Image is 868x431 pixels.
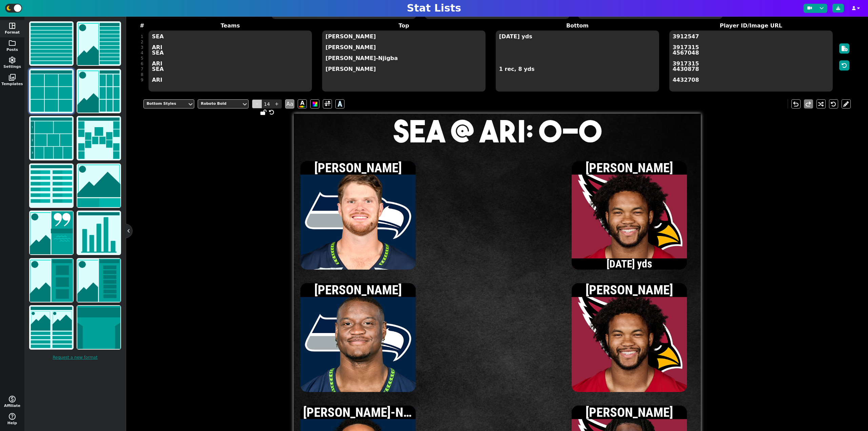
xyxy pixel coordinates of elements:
span: redo [804,100,812,108]
img: lineup [77,259,120,302]
a: Request a new format [28,351,122,364]
div: 1 [141,34,143,39]
textarea: [DATE] yds 1 rec, 8 yds [496,31,659,92]
span: monetization_on [8,395,16,403]
button: undo [791,99,801,109]
span: undo [792,100,800,108]
span: [PERSON_NAME] [314,160,402,175]
button: redo [804,99,813,109]
div: Roboto Bold [201,101,239,107]
h1: Stat Lists [407,2,461,14]
img: bracket [77,117,120,160]
span: [PERSON_NAME] [586,405,673,420]
span: settings [8,56,16,64]
img: news/quote [30,211,73,254]
span: - [252,99,262,109]
img: grid with image [77,70,120,113]
span: Aa [285,99,294,109]
img: list [30,22,73,65]
span: folder [8,39,16,47]
span: [PERSON_NAME] [586,282,673,297]
img: highlight [30,259,73,302]
label: Bottom [491,22,664,30]
label: # [140,22,144,30]
img: tier [30,117,73,160]
div: 5 [141,56,143,61]
textarea: 3912547 3917315 4567048 3917315 4430878 4432708 [669,31,833,92]
label: Top [317,22,491,30]
span: [PERSON_NAME] [586,160,673,175]
div: 8 [141,72,143,77]
span: photo_library [8,73,16,81]
div: 2 [141,39,143,45]
span: + [272,99,282,109]
label: Player ID/Image URL [664,22,838,30]
img: chart [77,211,120,254]
h1: SEA @ ARI: 0-0 [294,116,701,146]
img: grid [30,70,73,113]
textarea: [PERSON_NAME] [PERSON_NAME] [PERSON_NAME]-Njigba [PERSON_NAME] [322,31,486,92]
img: jersey [77,306,120,349]
span: space_dashboard [8,22,16,30]
span: A [338,98,342,110]
textarea: SEA ARI SEA ARI SEA ARI [149,31,312,92]
div: 6 [141,61,143,66]
div: Bottom Styles [146,101,184,107]
div: 7 [141,66,143,72]
div: 9 [141,77,143,83]
label: Teams [143,22,317,30]
span: [PERSON_NAME] [314,282,402,297]
span: [PERSON_NAME]-Njigba [303,405,429,420]
img: scores [30,164,73,207]
span: help [8,412,16,420]
div: 3 [141,45,143,50]
img: comparison [30,306,73,349]
span: [DATE] yds [575,259,684,270]
img: list with image [77,22,120,65]
img: matchup [77,164,120,207]
div: 4 [141,50,143,56]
